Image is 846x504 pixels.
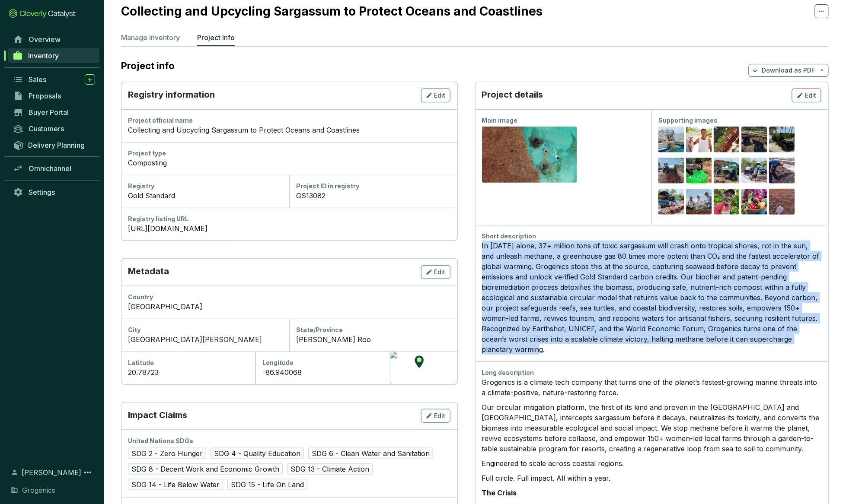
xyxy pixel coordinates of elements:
[482,473,822,483] p: Full circle. Full impact. All within a year.
[434,412,446,420] span: Edit
[128,448,206,459] span: SDG 2 - Zero Hunger
[128,215,450,223] div: Registry listing URL
[287,463,373,475] span: SDG 13 - Climate Action
[9,32,99,47] a: Overview
[482,89,543,102] p: Project details
[121,32,180,43] p: Manage Inventory
[29,75,46,84] span: Sales
[482,402,822,454] p: Our circular mitigation platform, the first of its kind and proven in the [GEOGRAPHIC_DATA] and [...
[29,164,71,173] span: Omnichannel
[128,334,282,345] div: [GEOGRAPHIC_DATA][PERSON_NAME]
[128,223,450,234] a: [URL][DOMAIN_NAME]
[128,149,450,158] div: Project type
[434,268,446,276] span: Edit
[262,358,383,367] div: Longitude
[28,51,59,60] span: Inventory
[482,368,822,377] div: Long description
[296,190,450,201] div: GS13082
[128,358,249,367] div: Latitude
[29,92,61,100] span: Proposals
[9,72,99,87] a: Sales
[211,448,304,459] span: SDG 4 - Quality Education
[8,48,99,63] a: Inventory
[296,326,450,334] div: State/Province
[9,161,99,176] a: Omnichannel
[9,89,99,103] a: Proposals
[128,182,282,190] div: Registry
[421,409,450,423] button: Edit
[197,32,235,43] p: Project Info
[22,485,55,495] span: Grogenics
[805,91,817,100] span: Edit
[9,138,99,152] a: Delivery Planning
[128,116,450,125] div: Project official name
[128,367,249,377] div: 20.78723
[128,89,215,102] p: Registry information
[128,479,223,490] span: SDG 14 - Life Below Water
[128,158,450,168] div: Composting
[308,448,433,459] span: SDG 6 - Clean Water and Sanitation
[227,479,307,490] span: SDG 15 - Life On Land
[658,116,821,125] div: Supporting images
[9,185,99,200] a: Settings
[9,105,99,120] a: Buyer Portal
[128,326,282,334] div: City
[128,293,450,301] div: Country
[792,89,821,102] button: Edit
[482,488,517,497] strong: The Crisis
[482,377,822,398] p: Grogenics is a climate tech company that turns one of the planet’s fastest-growing marine threats...
[29,108,69,117] span: Buyer Portal
[29,35,61,44] span: Overview
[29,188,55,197] span: Settings
[296,334,450,345] div: [PERSON_NAME] Roo
[128,463,283,475] span: SDG 8 - Decent Work and Economic Growth
[421,89,450,102] button: Edit
[762,66,815,75] p: Download as PDF
[128,409,187,423] p: Impact Claims
[29,124,64,133] span: Customers
[421,265,450,279] button: Edit
[128,265,169,279] p: Metadata
[128,301,450,312] div: [GEOGRAPHIC_DATA]
[482,458,822,469] p: Engineered to scale across coastal regions.
[434,91,446,100] span: Edit
[121,2,543,20] h2: Collecting and Upcycling Sargassum to Protect Oceans and Coastlines
[128,125,450,135] div: Collecting and Upcycling Sargassum to Protect Oceans and Coastlines
[296,182,450,190] div: Project ID in registry
[9,121,99,136] a: Customers
[128,437,450,445] div: United Nations SDGs
[28,141,85,149] span: Delivery Planning
[482,241,822,355] div: In [DATE] alone, 37+ million tons of toxic sargassum will crash onto tropical shores, rot in the ...
[22,467,81,478] span: [PERSON_NAME]
[128,190,282,201] div: Gold Standard
[482,232,822,241] div: Short description
[262,367,383,377] div: -86.940068
[482,116,645,125] div: Main image
[121,60,183,71] h2: Project info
